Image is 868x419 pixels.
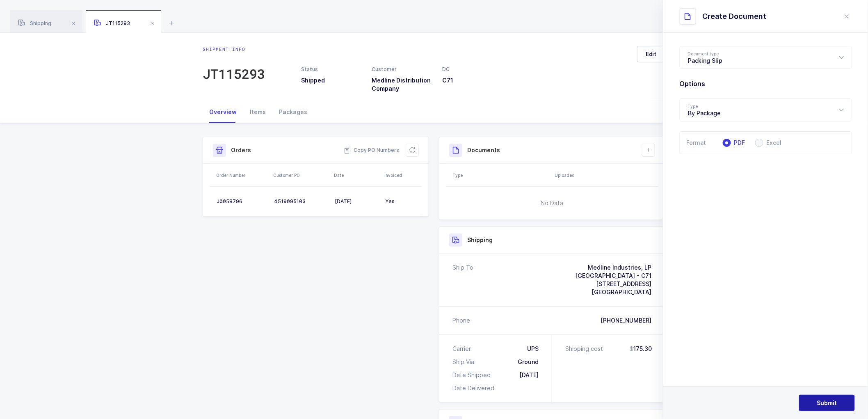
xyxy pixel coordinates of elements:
[519,371,539,379] div: [DATE]
[680,79,852,89] h2: Options
[637,46,665,62] button: Edit
[18,20,51,26] span: Shipping
[273,172,329,179] div: Customer PO
[452,384,498,392] div: Date Delivered
[499,191,605,215] span: No Data
[203,46,265,53] div: Shipment info
[372,66,432,73] div: Customer
[601,316,651,325] div: [PHONE_NUMBER]
[452,172,550,179] div: Type
[467,236,493,244] h3: Shipping
[243,101,272,123] div: Items
[334,172,379,179] div: Date
[301,76,362,85] h3: Shipped
[575,280,651,288] div: [STREET_ADDRESS]
[452,263,473,296] div: Ship To
[384,172,420,179] div: Invoiced
[452,358,477,366] div: Ship Via
[763,140,782,146] span: Excel
[630,345,652,353] span: 175.30
[385,198,395,204] span: Yes
[231,146,251,154] h3: Orders
[217,198,267,205] div: J0058796
[646,50,657,58] span: Edit
[272,101,314,123] div: Packages
[344,146,399,154] button: Copy PO Numbers
[452,316,470,325] div: Phone
[518,358,539,366] div: Ground
[703,11,767,21] div: Create Document
[817,399,837,407] span: Submit
[301,66,362,73] div: Status
[94,20,130,26] span: JT115293
[592,288,651,295] span: [GEOGRAPHIC_DATA]
[452,345,474,353] div: Carrier
[842,11,852,21] button: close drawer
[731,140,745,146] span: PDF
[443,76,503,85] h3: C71
[372,76,432,93] h3: Medline Distribution Company
[527,345,539,353] div: UPS
[216,172,268,179] div: Order Number
[799,395,855,411] button: Submit
[443,66,503,73] div: DC
[555,172,656,179] div: Uploaded
[575,263,651,272] div: Medline Industries, LP
[274,198,328,205] div: 4519095103
[467,146,500,154] h3: Documents
[203,101,243,123] div: Overview
[575,272,651,280] div: [GEOGRAPHIC_DATA] - C71
[452,371,494,379] div: Date Shipped
[335,198,379,205] div: [DATE]
[565,345,606,353] div: Shipping cost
